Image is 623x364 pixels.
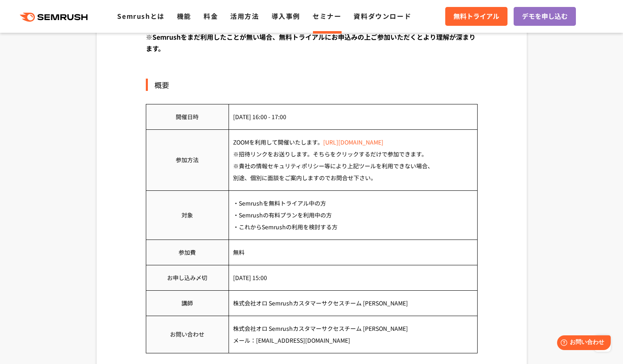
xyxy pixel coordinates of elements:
td: [DATE] 16:00 - 17:00 [229,104,477,129]
td: 株式会社オロ Semrushカスタマーサクセスチーム [PERSON_NAME] [229,290,477,316]
a: 導入事例 [272,11,300,21]
a: 資料ダウンロード [353,11,411,21]
td: [DATE] 15:00 [229,265,477,290]
td: 株式会社オロ Semrushカスタマーサクセスチーム [PERSON_NAME] メール：[EMAIL_ADDRESS][DOMAIN_NAME] [229,316,477,353]
a: Semrushとは [117,11,164,21]
td: 参加方法 [146,129,229,190]
td: 講師 [146,290,229,316]
div: ※Semrushをまだ利用したことが無い場合、無料トライアルにお申込みの上ご参加いただくとより理解が深まります。 [146,31,478,66]
td: お申し込み〆切 [146,265,229,290]
td: 対象 [146,190,229,240]
td: 無料 [229,240,477,265]
td: 参加費 [146,240,229,265]
span: 無料トライアル [453,11,499,22]
a: 料金 [204,11,218,21]
a: [URL][DOMAIN_NAME] [323,138,383,146]
a: デモを申し込む [514,7,576,26]
a: セミナー [313,11,341,21]
td: お問い合わせ [146,316,229,353]
a: 無料トライアル [445,7,507,26]
span: デモを申し込む [522,11,568,22]
a: 活用方法 [230,11,259,21]
td: ・Semrushを無料トライアル中の方 ・Semrushの有料プランを利用中の方 ・これからSemrushの利用を検討する方 [229,190,477,240]
div: 概要 [146,79,478,91]
td: ZOOMを利用して開催いたします。 ※招待リンクをお送りします。そちらをクリックするだけで参加できます。 ※貴社の情報セキュリティポリシー等により上記ツールを利用できない場合、 別途、個別に面談... [229,129,477,190]
td: 開催日時 [146,104,229,129]
iframe: Help widget launcher [550,332,614,355]
a: 機能 [177,11,191,21]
